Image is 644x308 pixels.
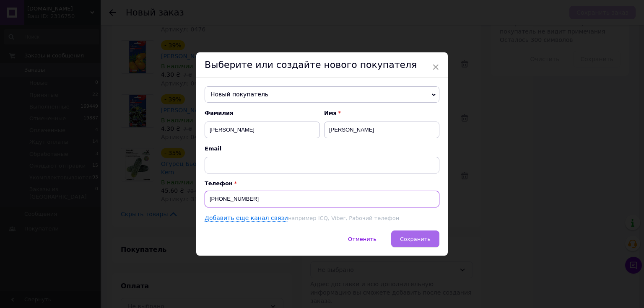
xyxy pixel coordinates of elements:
[196,52,448,78] div: Выберите или создайте нового покупателя
[432,60,439,74] span: ×
[348,236,377,242] span: Отменить
[205,86,439,103] span: Новый покупатель
[205,145,439,153] span: Email
[205,191,439,207] input: +38 096 0000000
[205,180,439,186] p: Телефон
[400,236,431,242] span: Сохранить
[205,122,320,138] input: Например: Иванов
[391,230,439,247] button: Сохранить
[205,109,320,117] span: Фамилия
[339,230,385,247] button: Отменить
[288,215,399,221] span: например ICQ, Viber, Рабочий телефон
[324,122,439,138] input: Например: Иван
[324,109,439,117] span: Имя
[205,215,288,222] a: Добавить еще канал связи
